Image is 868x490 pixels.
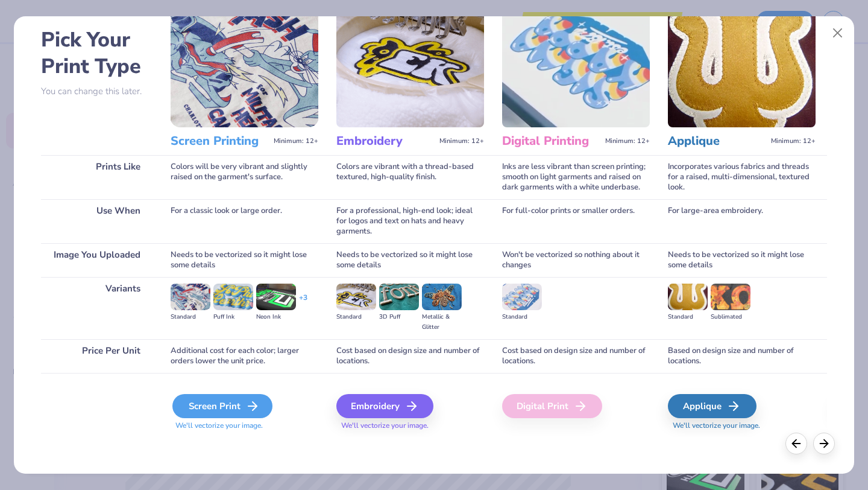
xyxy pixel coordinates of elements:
div: Colors will be very vibrant and slightly raised on the garment's surface. [171,155,318,199]
div: Puff Ink [213,312,253,322]
div: Needs to be vectorized so it might lose some details [171,243,318,277]
div: + 3 [299,293,307,313]
div: For a professional, high-end look; ideal for logos and text on hats and heavy garments. [336,199,484,243]
div: Inks are less vibrant than screen printing; smooth on light garments and raised on dark garments ... [502,155,650,199]
div: Image You Uploaded [41,243,153,277]
div: Colors are vibrant with a thread-based textured, high-quality finish. [336,155,484,199]
div: For a classic look or large order. [171,199,318,243]
div: Digital Print [502,394,602,418]
div: Sublimated [711,312,750,322]
div: Cost based on design size and number of locations. [502,339,650,373]
span: We'll vectorize your image. [668,421,816,431]
div: Standard [336,312,376,322]
img: 3D Puff [379,284,419,310]
div: Won't be vectorized so nothing about it changes [502,243,650,277]
div: Metallic & Glitter [422,312,462,332]
div: Embroidery [336,394,433,418]
p: You can change this later. [41,86,153,97]
h3: Applique [668,133,766,149]
div: Variants [41,277,153,339]
div: For large-area embroidery. [668,199,816,243]
span: Minimum: 12+ [771,137,816,145]
img: Neon Ink [256,284,296,310]
span: Minimum: 12+ [439,137,484,145]
div: Additional cost for each color; larger orders lower the unit price. [171,339,318,373]
div: For full-color prints or smaller orders. [502,199,650,243]
div: Screen Print [172,394,272,418]
img: Standard [336,284,376,310]
img: Applique [668,3,816,127]
div: Prints Like [41,155,153,199]
img: Standard [502,284,542,310]
h3: Screen Printing [171,133,269,149]
img: Digital Printing [502,3,650,127]
div: Needs to be vectorized so it might lose some details [336,243,484,277]
div: Price Per Unit [41,339,153,373]
div: Standard [502,312,542,322]
div: Neon Ink [256,312,296,322]
div: Based on design size and number of locations. [668,339,816,373]
img: Sublimated [711,284,750,310]
img: Screen Printing [171,3,318,127]
h3: Digital Printing [502,133,600,149]
div: Cost based on design size and number of locations. [336,339,484,373]
h3: Embroidery [336,133,435,149]
button: Close [826,22,849,45]
div: 3D Puff [379,312,419,322]
img: Standard [668,284,708,310]
img: Standard [171,284,210,310]
img: Puff Ink [213,284,253,310]
h2: Pick Your Print Type [41,27,153,80]
div: Applique [668,394,756,418]
img: Metallic & Glitter [422,284,462,310]
span: Minimum: 12+ [274,137,318,145]
div: Use When [41,199,153,243]
div: Standard [171,312,210,322]
span: Minimum: 12+ [605,137,650,145]
div: Needs to be vectorized so it might lose some details [668,243,816,277]
span: We'll vectorize your image. [171,421,318,431]
img: Embroidery [336,3,484,127]
div: Incorporates various fabrics and threads for a raised, multi-dimensional, textured look. [668,155,816,199]
span: We'll vectorize your image. [336,421,484,431]
div: Standard [668,312,708,322]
